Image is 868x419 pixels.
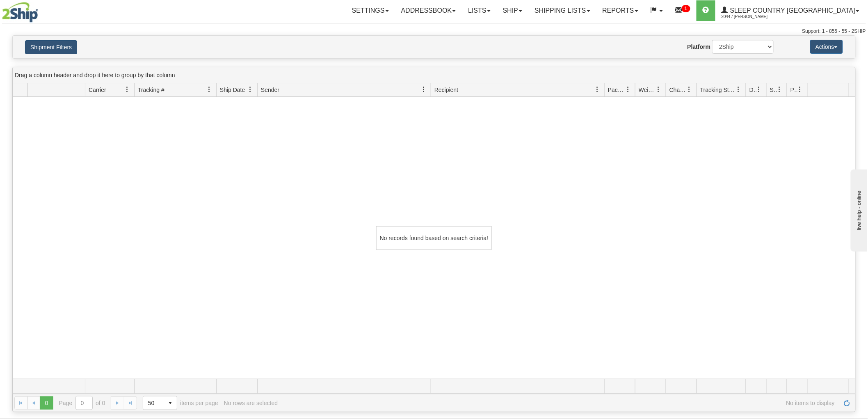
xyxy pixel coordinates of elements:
[138,86,164,94] span: Tracking #
[224,400,278,406] div: No rows are selected
[143,396,218,410] span: items per page
[621,82,635,96] a: Packages filter column settings
[395,0,462,21] a: Addressbook
[652,82,666,96] a: Weight filter column settings
[59,396,105,410] span: Page of 0
[6,7,76,13] div: live help - online
[688,43,711,51] label: Platform
[40,396,53,410] span: Page 0
[25,40,77,54] button: Shipment Filters
[164,396,177,410] span: select
[2,2,38,23] img: logo2044.jpg
[283,400,835,406] span: No items to display
[143,396,177,410] span: Page sizes drop down
[528,0,596,21] a: Shipping lists
[770,86,777,94] span: Shipment Issues
[120,82,134,96] a: Carrier filter column settings
[790,86,797,94] span: Pickup Status
[243,82,257,96] a: Ship Date filter column settings
[261,86,279,94] span: Sender
[596,0,644,21] a: Reports
[749,86,756,94] span: Delivery Status
[462,0,496,21] a: Lists
[417,82,431,96] a: Sender filter column settings
[346,0,395,21] a: Settings
[148,399,159,407] span: 50
[89,86,106,94] span: Carrier
[722,13,783,21] span: 2044 / [PERSON_NAME]
[608,86,625,94] span: Packages
[715,0,866,21] a: Sleep Country [GEOGRAPHIC_DATA] 2044 / [PERSON_NAME]
[2,28,866,35] div: Support: 1 - 855 - 55 - 2SHIP
[497,0,528,21] a: Ship
[700,86,736,94] span: Tracking Status
[793,82,807,96] a: Pickup Status filter column settings
[13,67,855,83] div: grid grouping header
[752,82,766,96] a: Delivery Status filter column settings
[810,40,843,54] button: Actions
[376,226,492,250] div: No records found based on search criteria!
[682,5,690,12] sup: 1
[202,82,216,96] a: Tracking # filter column settings
[669,0,697,21] a: 1
[849,167,867,251] iframe: chat widget
[590,82,604,96] a: Recipient filter column settings
[841,396,854,410] a: Refresh
[732,82,746,96] a: Tracking Status filter column settings
[639,86,656,94] span: Weight
[434,86,458,94] span: Recipient
[773,82,787,96] a: Shipment Issues filter column settings
[728,7,855,14] span: Sleep Country [GEOGRAPHIC_DATA]
[220,86,245,94] span: Ship Date
[669,86,687,94] span: Charge
[683,82,697,96] a: Charge filter column settings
